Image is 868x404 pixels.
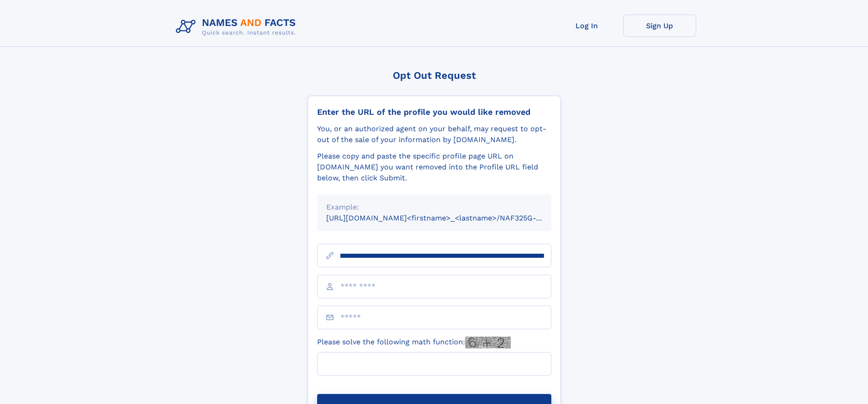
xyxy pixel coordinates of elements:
[317,107,551,117] div: Enter the URL of the profile you would like removed
[623,15,696,37] a: Sign Up
[326,202,542,213] div: Example:
[550,15,623,37] a: Log In
[308,70,561,81] div: Opt Out Request
[317,123,551,145] div: You, or an authorized agent on your behalf, may request to opt-out of the sale of your informatio...
[326,214,569,222] small: [URL][DOMAIN_NAME]<firstname>_<lastname>/NAF325G-xxxxxxxx
[317,337,511,348] label: Please solve the following math function:
[172,15,303,39] img: Logo Names and Facts
[317,151,551,184] div: Please copy and paste the specific profile page URL on [DOMAIN_NAME] you want removed into the Pr...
